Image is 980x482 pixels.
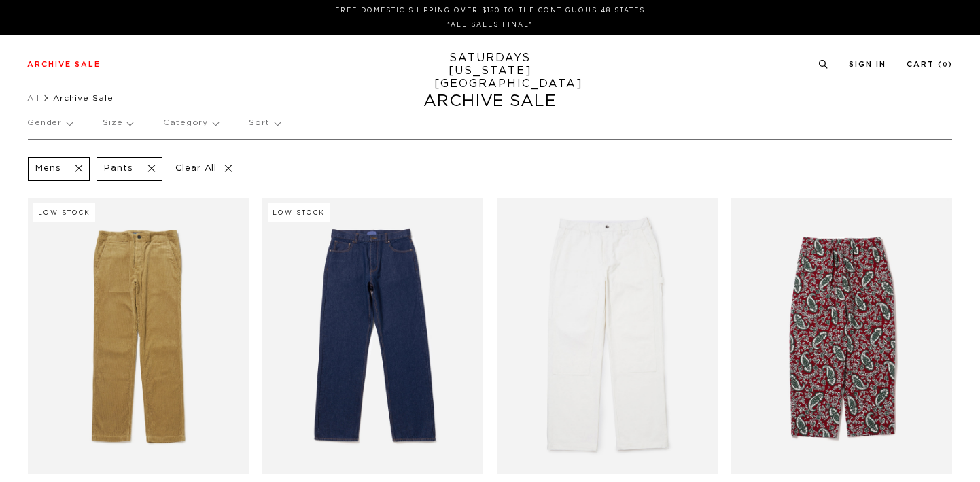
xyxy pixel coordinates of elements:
a: Sign In [849,61,886,68]
p: Clear All [169,157,239,181]
p: Pants [104,163,133,175]
p: Mens [35,163,60,175]
div: Low Stock [33,203,95,222]
small: 0 [943,62,948,68]
p: *ALL SALES FINAL* [33,20,947,30]
p: Size [103,107,133,139]
p: Gender [27,107,72,139]
p: FREE DOMESTIC SHIPPING OVER $150 TO THE CONTIGUOUS 48 STATES [33,5,947,16]
a: Archive Sale [27,61,101,68]
p: Category [163,107,218,139]
a: All [27,94,39,102]
p: Sort [249,107,279,139]
span: Archive Sale [53,94,113,102]
a: SATURDAYS[US_STATE][GEOGRAPHIC_DATA] [434,52,546,90]
div: Low Stock [268,203,330,222]
a: Cart (0) [907,61,953,68]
